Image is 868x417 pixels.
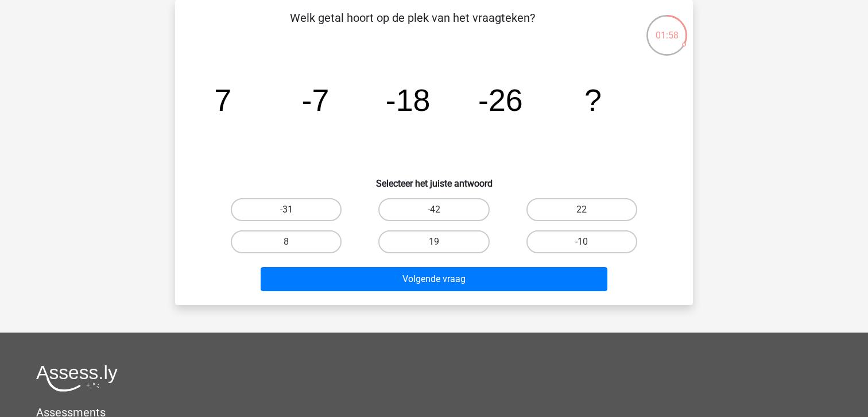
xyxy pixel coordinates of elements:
[526,198,637,221] label: 22
[36,365,118,392] img: Assessly logo
[386,83,431,117] tspan: -18
[378,230,489,253] label: 19
[193,9,631,44] p: Welk getal hoort op de plek van het vraagteken?
[584,83,602,117] tspan: ?
[261,267,608,291] button: Volgende vraag
[231,230,342,253] label: 8
[526,230,637,253] label: -10
[378,198,489,221] label: -42
[193,169,675,189] h6: Selecteer het juiste antwoord
[231,198,342,221] label: -31
[645,14,688,43] div: 01:58
[302,83,330,117] tspan: -7
[478,83,523,117] tspan: -26
[214,83,231,117] tspan: 7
